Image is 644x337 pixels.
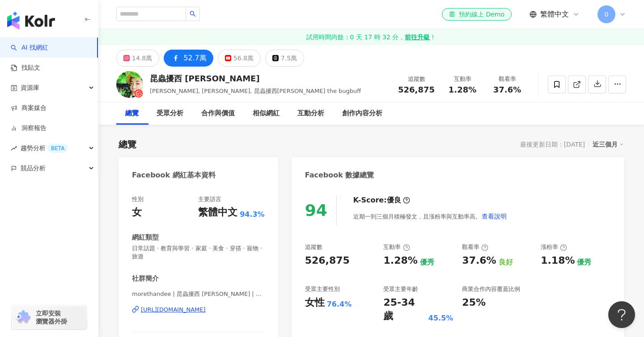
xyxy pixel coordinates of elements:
[11,104,47,113] a: 商案媒合
[482,213,507,220] span: 查看說明
[132,274,159,283] div: 社群簡介
[132,290,265,298] span: morethandee | 昆蟲擾西 [PERSON_NAME] | morethandee
[218,50,261,67] button: 56.8萬
[119,138,136,151] div: 總覽
[342,108,382,119] div: 創作內容分析
[11,43,48,52] a: searchAI 找網紅
[132,233,159,242] div: 網紅類型
[520,141,585,148] div: 最後更新日期：[DATE]
[198,206,237,219] div: 繁體中文
[541,254,575,268] div: 1.18%
[116,71,143,98] img: KOL Avatar
[490,75,524,84] div: 觀看率
[7,12,55,29] img: logo
[383,254,417,268] div: 1.28%
[233,52,254,64] div: 56.8萬
[462,243,488,251] div: 觀看率
[141,306,206,314] div: [URL][DOMAIN_NAME]
[327,299,352,309] div: 76.4%
[297,108,324,119] div: 互動分析
[164,50,213,67] button: 52.7萬
[125,108,139,119] div: 總覽
[305,296,325,310] div: 女性
[608,301,635,328] iframe: Help Scout Beacon - Open
[353,207,507,225] div: 近期一到三個月積極發文，且漲粉率與互動率高。
[462,254,496,268] div: 37.6%
[281,52,297,64] div: 7.5萬
[305,170,374,180] div: Facebook 數據總覽
[198,195,221,203] div: 主要語言
[493,85,521,94] span: 37.6%
[353,195,410,205] div: K-Score :
[481,207,507,225] button: 查看說明
[540,9,569,19] span: 繁體中文
[305,254,350,268] div: 526,875
[462,296,486,310] div: 25%
[11,124,47,133] a: 洞察報告
[12,305,87,329] a: chrome extension立即安裝 瀏覽器外掛
[420,257,434,267] div: 優秀
[21,78,39,98] span: 資源庫
[98,29,644,45] a: 試用時間尚餘：0 天 17 時 32 分，前往升級！
[383,285,418,293] div: 受眾主要年齡
[150,88,361,94] span: [PERSON_NAME], [PERSON_NAME], 昆蟲擾西[PERSON_NAME] the bugbuff
[36,309,67,325] span: 立即安裝 瀏覽器外掛
[150,73,361,84] div: 昆蟲擾西 [PERSON_NAME]
[428,313,453,323] div: 45.5%
[442,8,512,21] a: 預約線上 Demo
[21,138,68,158] span: 趨勢分析
[14,310,32,324] img: chrome extension
[398,85,435,94] span: 526,875
[240,210,265,219] span: 94.3%
[449,85,476,94] span: 1.28%
[541,243,567,251] div: 漲粉率
[305,285,340,293] div: 受眾主要性別
[593,139,624,150] div: 近三個月
[47,144,68,153] div: BETA
[21,158,46,178] span: 競品分析
[577,257,591,267] div: 優秀
[398,75,435,84] div: 追蹤數
[265,50,304,67] button: 7.5萬
[445,75,479,84] div: 互動率
[11,63,40,72] a: 找貼文
[132,244,265,261] span: 日常話題 · 教育與學習 · 家庭 · 美食 · 穿搭 · 寵物 · 旅遊
[132,306,265,314] a: [URL][DOMAIN_NAME]
[605,9,609,19] span: 0
[499,257,513,267] div: 良好
[387,195,401,205] div: 優良
[132,52,152,64] div: 14.8萬
[116,50,159,67] button: 14.8萬
[132,170,216,180] div: Facebook 網紅基本資料
[449,10,504,19] div: 預約線上 Demo
[253,108,280,119] div: 相似網紅
[132,195,144,203] div: 性別
[383,296,426,324] div: 25-34 歲
[305,243,322,251] div: 追蹤數
[132,206,142,219] div: 女
[383,243,410,251] div: 互動率
[11,145,17,152] span: rise
[190,11,196,17] span: search
[157,108,183,119] div: 受眾分析
[183,52,207,64] div: 52.7萬
[462,285,520,293] div: 商業合作內容覆蓋比例
[201,108,235,119] div: 合作與價值
[405,33,430,42] strong: 前往升級
[305,201,327,219] div: 94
